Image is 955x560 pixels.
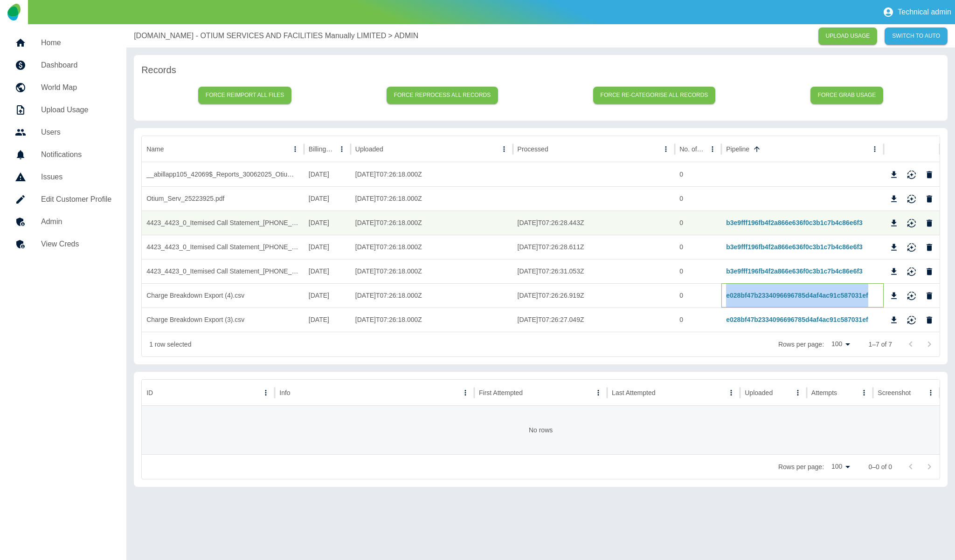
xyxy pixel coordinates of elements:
[146,145,164,153] div: Name
[142,162,304,186] div: __abillapp105_42069$_Reports_30062025_Otium_Serv_Reports_25259698.pdf
[289,143,302,156] button: Name column menu
[810,87,884,104] button: Force grab usage
[612,389,655,396] div: Last Attempted
[922,313,936,327] button: Delete
[304,211,351,235] div: 30/07/2025
[304,162,351,186] div: 17/07/2025
[922,240,936,254] button: Delete
[811,389,837,396] div: Attempts
[7,188,119,211] a: Edit Customer Profile
[706,143,719,156] button: No. of rows column menu
[41,171,111,183] h5: Issues
[394,30,419,41] a: ADMIN
[142,283,304,307] div: Charge Breakdown Export (4).csv
[304,283,351,307] div: 01/06/2025
[818,27,878,45] a: UPLOAD USAGE
[922,168,936,182] button: Delete
[355,145,383,153] div: Uploaded
[7,211,119,233] a: Admin
[828,460,853,473] div: 100
[791,386,804,399] button: Uploaded column menu
[887,265,901,279] button: Download
[726,267,863,275] a: b3e9fff196fb4f2a866e636f0c3b1c7b4c86e6f3
[905,313,919,327] button: Reimport
[675,186,721,211] div: 0
[745,389,773,396] div: Uploaded
[513,259,675,283] div: 2025-09-28T07:26:31.053Z
[513,211,675,235] div: 2025-09-28T07:26:28.443Z
[726,219,863,226] a: b3e9fff196fb4f2a866e636f0c3b1c7b4c86e6f3
[905,289,919,303] button: Reimport
[41,37,111,48] h5: Home
[142,186,304,211] div: Otium_Serv_25223925.pdf
[513,235,675,259] div: 2025-09-28T07:26:28.611Z
[7,233,119,255] a: View Creds
[726,316,868,323] a: e028bf47b2334096696785d4af4ac91c587031ef
[304,235,351,259] div: 30/07/2025
[351,211,513,235] div: 2025-09-28T07:26:18.000Z
[351,186,513,211] div: 2025-09-28T07:26:18.000Z
[726,145,749,153] div: Pipeline
[479,389,523,396] div: First Attempted
[7,143,119,166] a: Notifications
[778,462,824,471] p: Rows per page:
[905,168,919,182] button: Reimport
[351,307,513,332] div: 2025-09-28T07:26:18.000Z
[41,127,111,138] h5: Users
[41,149,111,160] h5: Notifications
[142,211,304,235] div: 4423_4423_0_Itemised Call Statement_25246066.csv
[593,87,716,104] button: Force re-categorise all records
[726,243,863,251] a: b3e9fff196fb4f2a866e636f0c3b1c7b4c86e6f3
[279,389,290,396] div: Info
[679,145,705,153] div: No. of rows
[887,216,901,230] button: Download
[146,389,153,396] div: ID
[675,211,721,235] div: 0
[513,283,675,307] div: 2025-09-28T07:26:26.919Z
[304,307,351,332] div: 01/05/2025
[905,192,919,206] button: Reimport
[351,235,513,259] div: 2025-09-28T07:26:18.000Z
[198,87,292,104] button: Force reimport all files
[335,143,348,156] button: Billing Date column menu
[878,389,911,396] div: Screenshot
[726,292,868,299] a: e028bf47b2334096696785d4af4ac91c587031ef
[887,313,901,327] button: Download
[868,143,881,156] button: Pipeline column menu
[725,386,738,399] button: Last Attempted column menu
[887,168,901,182] button: Download
[387,87,498,104] button: Force reprocess all records
[887,240,901,254] button: Download
[659,143,672,156] button: Processed column menu
[142,406,940,454] div: No rows
[879,3,955,21] button: Technical admin
[922,289,936,303] button: Delete
[351,162,513,186] div: 2025-09-28T07:26:18.000Z
[459,386,472,399] button: Info column menu
[675,283,721,307] div: 0
[887,289,901,303] button: Download
[922,216,936,230] button: Delete
[868,462,892,471] p: 0–0 of 0
[7,32,119,54] a: Home
[7,99,119,121] a: Upload Usage
[304,186,351,211] div: 01/05/2025
[905,240,919,254] button: Reimport
[41,60,111,71] h5: Dashboard
[675,307,721,332] div: 0
[388,30,392,41] p: >
[498,143,511,156] button: Uploaded column menu
[7,54,119,76] a: Dashboard
[142,259,304,283] div: 4423_4423_0_Itemised Call Statement_25229786.csv
[513,307,675,332] div: 2025-09-28T07:26:27.049Z
[149,340,191,349] div: 1 row selected
[7,166,119,188] a: Issues
[592,386,605,399] button: First Attempted column menu
[905,265,919,279] button: Reimport
[142,307,304,332] div: Charge Breakdown Export (3).csv
[134,30,386,41] a: [DOMAIN_NAME] - OTIUM SERVICES AND FACILITIES Manually LIMITED
[351,259,513,283] div: 2025-09-28T07:26:18.000Z
[922,265,936,279] button: Delete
